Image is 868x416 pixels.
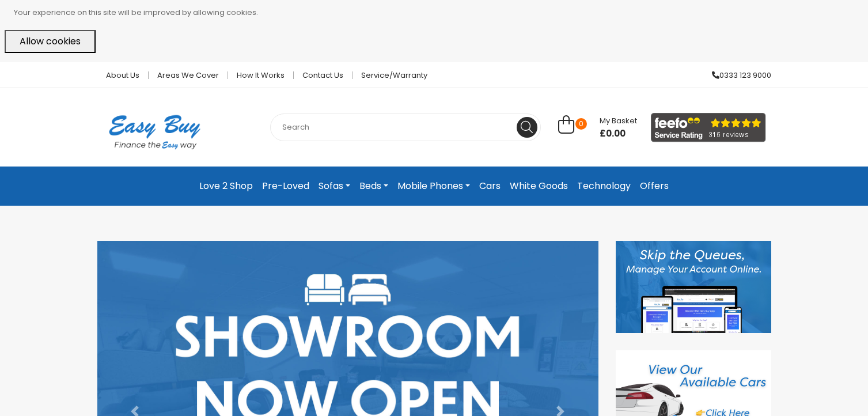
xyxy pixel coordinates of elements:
a: Technology [573,176,635,196]
span: £0.00 [600,128,637,139]
input: Search [270,114,541,141]
a: How it works [228,71,294,79]
a: Service/Warranty [352,71,427,79]
img: Easy Buy [97,100,212,164]
a: White Goods [505,176,573,196]
a: Mobile Phones [393,176,475,196]
p: Your experience on this site will be improved by allowing cookies. [14,5,863,21]
a: Offers [635,176,673,196]
a: Sofas [314,176,355,196]
a: Beds [355,176,393,196]
button: Allow cookies [5,30,96,53]
a: Cars [475,176,505,196]
a: 0 My Basket £0.00 [558,122,637,135]
a: Contact Us [294,71,352,79]
a: 0333 123 9000 [703,71,771,79]
a: About Us [97,71,149,79]
img: Discover our App [616,241,771,333]
a: Areas we cover [149,71,228,79]
a: Pre-Loved [257,176,314,196]
span: My Basket [600,115,637,126]
a: Love 2 Shop [195,176,257,196]
span: 0 [575,118,587,130]
img: feefo_logo [651,113,766,142]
